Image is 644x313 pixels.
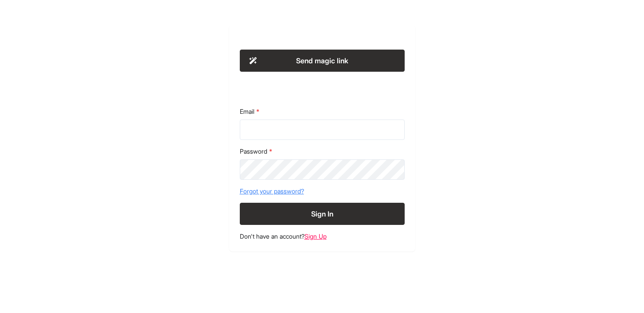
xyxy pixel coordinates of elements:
label: Email [240,107,405,116]
label: Password [240,147,405,156]
footer: Don't have an account? [240,232,405,241]
button: Send magic link [240,50,405,72]
button: Sign In [240,203,405,225]
a: Sign Up [304,232,327,240]
a: Forgot your password? [240,187,405,196]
